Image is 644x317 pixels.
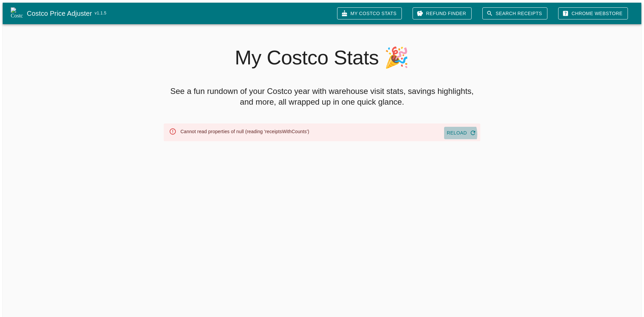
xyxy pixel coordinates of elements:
[11,7,23,19] img: Costco Price Adjuster
[337,7,402,20] a: My Costco Stats
[164,86,480,107] h5: See a fun rundown of your Costco year with warehouse visit stats, savings highlights, and more, a...
[444,127,478,139] button: Reload
[482,7,547,20] a: Search Receipts
[558,7,628,20] a: Chrome Webstore
[180,125,309,139] div: Cannot read properties of null (reading 'receiptsWithCounts')
[27,8,332,19] a: Costco Price Adjuster v1.1.5
[95,10,106,17] span: v 1.1.5
[164,46,480,70] h2: My Costco Stats 🎉
[413,7,472,20] a: Refund Finder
